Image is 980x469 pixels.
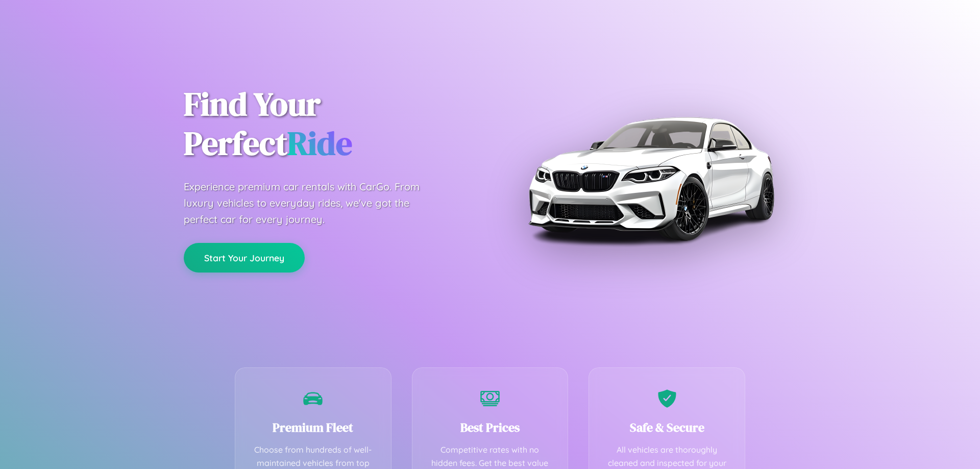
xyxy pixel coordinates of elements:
[184,85,475,163] h1: Find Your Perfect
[184,243,305,273] button: Start Your Journey
[428,419,553,436] h3: Best Prices
[251,419,376,436] h3: Premium Fleet
[184,179,439,228] p: Experience premium car rentals with CarGo. From luxury vehicles to everyday rides, we've got the ...
[287,121,352,165] span: Ride
[604,419,729,436] h3: Safe & Secure
[523,51,778,306] img: Premium BMW car rental vehicle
